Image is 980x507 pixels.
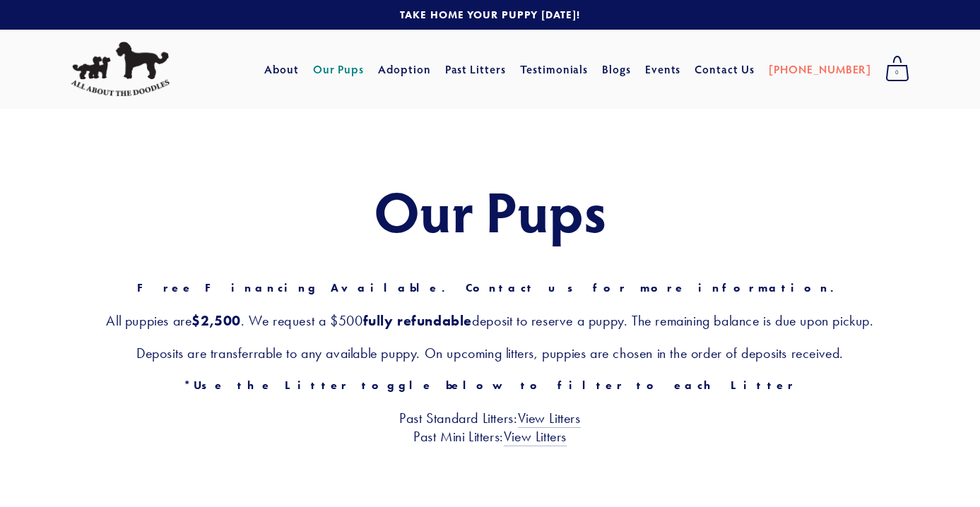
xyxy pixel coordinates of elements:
[71,344,909,362] h3: Deposits are transferrable to any available puppy. On upcoming litters, puppies are chosen in the...
[520,56,589,82] a: Testimonials
[504,428,567,446] a: View Litters
[445,61,507,76] a: Past Litters
[769,56,871,82] a: [PHONE_NUMBER]
[645,56,681,82] a: Events
[363,312,473,329] strong: fully refundable
[71,179,909,241] h1: Our Pups
[137,281,843,294] strong: Free Financing Available. Contact us for more information.
[695,56,755,82] a: Contact Us
[378,56,431,82] a: Adoption
[191,312,241,329] strong: $2,500
[184,378,796,392] strong: *Use the Litter toggle below to filter to each Litter
[71,409,909,446] h3: Past Standard Litters: Past Mini Litters:
[878,52,916,87] a: 0 items in cart
[602,56,631,82] a: Blogs
[313,56,365,82] a: Our Pups
[885,64,909,82] span: 0
[518,410,581,428] a: View Litters
[71,311,909,330] h3: All puppies are . We request a $500 deposit to reserve a puppy. The remaining balance is due upon...
[264,56,299,82] a: About
[71,42,170,97] img: All About The Doodles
